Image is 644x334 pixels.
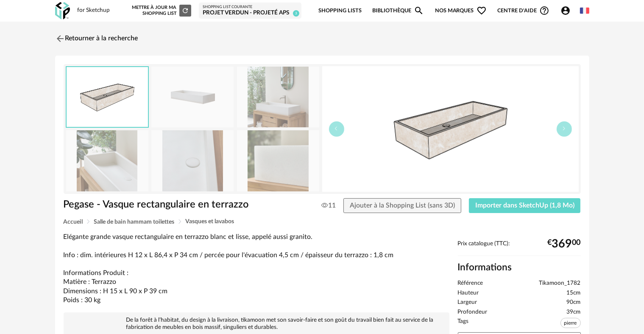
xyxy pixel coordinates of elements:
span: 15cm [567,289,581,297]
h1: Pegase - Vasque rectangulaire en terrazzo [64,198,274,211]
img: fr [580,6,589,15]
div: Projet Verdun - Projeté APS [203,9,298,17]
span: Largeur [458,299,477,306]
img: vasque-en-terrazzo-pegase-90-cm-1782-htm [237,67,319,127]
span: Profondeur [458,309,488,316]
span: Ajouter à la Shopping List (sans 3D) [350,202,455,209]
span: Tikamoon_1782 [539,280,581,287]
span: Centre d'aideHelp Circle Outline icon [497,6,549,16]
h2: Informations [458,261,581,274]
span: Account Circle icon [560,6,571,16]
img: vasque-en-terrazzo-pegase-90-cm-1782-htm [66,130,148,191]
span: Vasques et lavabos [186,219,234,225]
span: Référence [458,280,483,287]
p: De la forêt à l’habitat, du design à la livraison, tikamoon met son savoir-faire et son goût du t... [68,317,445,331]
span: Hauteur [458,289,479,297]
div: Shopping List courante [203,5,298,10]
img: thumbnail.png [67,67,148,127]
span: 11 [321,201,336,210]
span: Nos marques [435,1,487,21]
a: Shopping List courante Projet Verdun - Projeté APS 3 [203,5,298,17]
span: 90cm [567,299,581,306]
img: OXP [55,2,70,20]
span: 39cm [567,309,581,316]
span: Tags [458,318,469,330]
span: pierre [560,318,581,328]
span: Heart Outline icon [477,6,487,16]
div: Breadcrumb [64,219,581,225]
span: Accueil [64,219,83,225]
div: Mettre à jour ma Shopping List [130,5,191,17]
img: thumbnail.png [322,66,579,192]
div: Prix catalogue (TTC): [458,240,581,256]
button: Ajouter à la Shopping List (sans 3D) [343,198,461,213]
a: Shopping Lists [318,1,362,21]
span: 3 [293,10,299,17]
button: Importer dans SketchUp (1,8 Mo) [469,198,581,213]
img: vasque-en-terrazzo-pegase-90-cm [151,67,234,127]
img: vasque-en-terrazzo-pegase-90-cm-1782-htm [151,130,234,191]
span: Help Circle Outline icon [539,6,549,16]
div: for Sketchup [78,7,110,14]
span: Importer dans SketchUp (1,8 Mo) [475,202,574,209]
div: € 00 [548,241,581,247]
a: Retourner à la recherche [55,29,138,48]
span: Salle de bain hammam toilettes [94,219,175,225]
a: BibliothèqueMagnify icon [372,1,424,21]
span: Refresh icon [181,8,189,13]
p: Elégante grande vasque rectangulaire en terrazzo blanc et lisse, appelé aussi granito. Info : dim... [64,233,449,305]
span: Magnify icon [414,6,424,16]
span: 369 [552,241,572,247]
img: vasque-en-terrazzo-pegase-90-cm-1782-htm [237,130,319,191]
img: svg+xml;base64,PHN2ZyB3aWR0aD0iMjQiIGhlaWdodD0iMjQiIHZpZXdCb3g9IjAgMCAyNCAyNCIgZmlsbD0ibm9uZSIgeG... [55,34,65,44]
span: Account Circle icon [560,6,574,16]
